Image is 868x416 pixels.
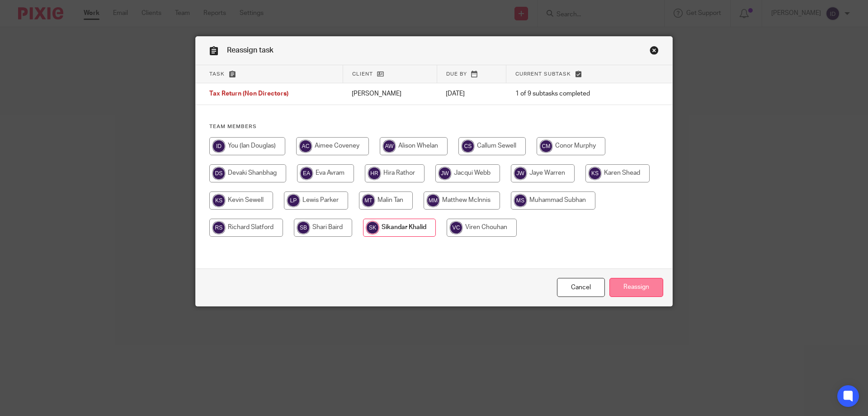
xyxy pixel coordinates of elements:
[609,278,663,297] input: Reassign
[506,83,635,105] td: 1 of 9 subtasks completed
[650,46,659,58] a: Close this dialog window
[227,47,274,54] span: Reassign task
[352,72,373,77] span: Client
[352,89,428,98] p: [PERSON_NAME]
[446,72,467,77] span: Due by
[209,91,288,97] span: Tax Return (Non Directors)
[557,278,605,297] a: Close this dialog window
[209,123,659,130] h4: Team members
[446,89,497,98] p: [DATE]
[209,72,225,77] span: Task
[515,72,571,77] span: Current subtask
